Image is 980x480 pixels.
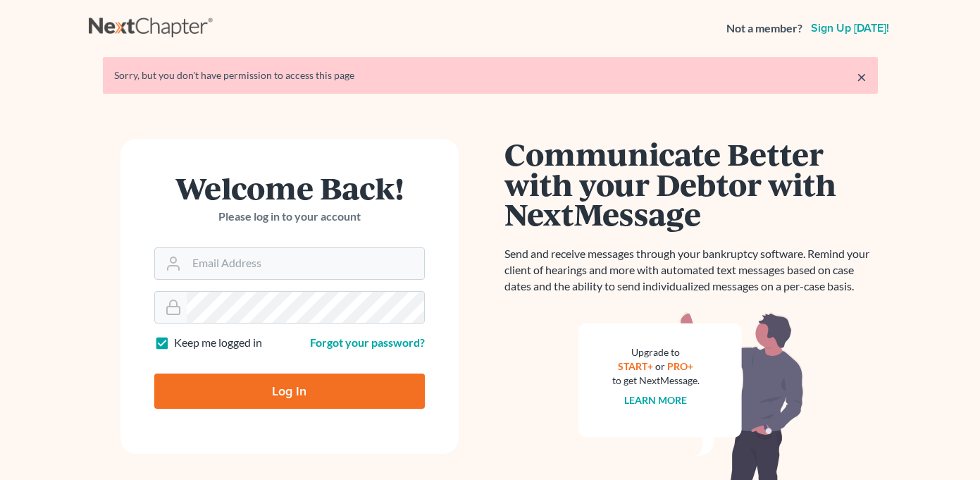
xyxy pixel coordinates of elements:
p: Send and receive messages through your bankruptcy software. Remind your client of hearings and mo... [504,246,878,295]
a: Learn more [624,394,687,406]
a: × [857,68,867,85]
p: Please log in to your account [154,209,425,225]
div: to get NextMessage. [612,374,700,388]
div: Upgrade to [612,345,700,359]
a: Forgot your password? [310,336,425,349]
h1: Welcome Back! [154,173,425,203]
label: Keep me logged in [174,335,262,351]
a: Sign up [DATE]! [808,23,892,34]
input: Log In [154,374,425,409]
h1: Communicate Better with your Debtor with NextMessage [504,139,878,229]
a: START+ [618,360,653,372]
input: Email Address [187,248,424,279]
span: or [655,360,665,372]
strong: Not a member? [726,20,802,37]
a: PRO+ [667,360,693,372]
div: Sorry, but you don't have permission to access this page [114,68,867,82]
